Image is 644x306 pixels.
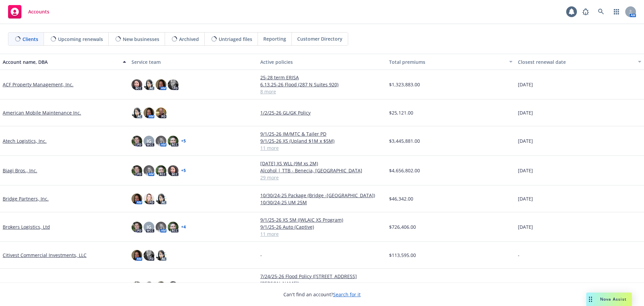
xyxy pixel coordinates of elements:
[260,109,384,116] a: 1/2/25-26 GL/GK Policy
[610,5,623,18] a: Switch app
[144,250,154,261] img: photo
[168,165,178,176] img: photo
[3,252,87,259] a: Citivest Commercial Investments, LLC
[22,36,38,43] span: Clients
[260,58,384,65] div: Active policies
[260,223,384,230] a: 9/1/25-26 Auto (Captive)
[156,107,166,118] img: photo
[389,167,420,174] span: $4,656,802.00
[297,35,342,42] span: Customer Directory
[389,137,420,144] span: $3,445,881.00
[168,136,178,146] img: photo
[586,293,632,306] button: Nova Assist
[518,252,520,259] span: -
[3,109,81,116] a: American Mobile Maintenance Inc.
[144,165,154,176] img: photo
[586,293,595,306] div: Drag to move
[260,192,384,199] a: 10/30/24-25 Package (Bridge -[GEOGRAPHIC_DATA])
[168,222,178,232] img: photo
[518,195,533,202] span: [DATE]
[518,137,533,144] span: [DATE]
[131,193,142,204] img: photo
[389,195,413,202] span: $46,342.00
[144,79,154,90] img: photo
[179,36,199,43] span: Archived
[518,223,533,230] span: [DATE]
[3,195,49,202] a: Bridge Partners, Inc.
[3,81,73,88] a: ACF Property Management, Inc.
[258,54,386,70] button: Active policies
[131,281,142,292] img: photo
[389,252,416,259] span: $113,595.00
[144,107,154,118] img: photo
[389,223,416,230] span: $726,406.00
[260,167,384,174] a: Alcohol | TTB - Benecia, [GEOGRAPHIC_DATA]
[260,230,384,237] a: 11 more
[131,79,142,90] img: photo
[181,225,186,229] a: + 4
[518,109,533,116] span: [DATE]
[58,36,103,43] span: Upcoming renewals
[389,81,420,88] span: $1,323,883.00
[131,58,255,65] div: Service team
[518,81,533,88] span: [DATE]
[263,35,286,42] span: Reporting
[3,137,47,144] a: Atech Logistics, Inc.
[156,250,166,261] img: photo
[131,250,142,261] img: photo
[131,136,142,146] img: photo
[260,252,262,259] span: -
[518,167,533,174] span: [DATE]
[144,281,154,292] img: photo
[156,222,166,232] img: photo
[156,193,166,204] img: photo
[594,5,608,18] a: Search
[389,58,505,65] div: Total premiums
[600,296,627,302] span: Nova Assist
[386,54,515,70] button: Total premiums
[260,88,384,95] a: 8 more
[147,137,151,144] span: JG
[156,136,166,146] img: photo
[333,291,361,298] a: Search for it
[260,81,384,88] a: 6.13.25-26 Flood (287 N Suites 920)
[131,107,142,118] img: photo
[3,167,37,174] a: Biagi Bros., Inc.
[168,79,178,90] img: photo
[28,9,49,14] span: Accounts
[156,79,166,90] img: photo
[129,54,258,70] button: Service team
[260,160,384,167] a: [DATE] XS WLL (9M xs 2M)
[260,74,384,81] a: 25-28 term ERISA
[131,222,142,232] img: photo
[260,216,384,223] a: 9/1/25-26 XS 5M (IWLAIC XS Program)
[168,281,178,292] img: photo
[147,223,151,230] span: JG
[260,174,384,181] a: 29 more
[260,273,384,287] a: 7/24/25-26 Flood Policy ([STREET_ADDRESS][PERSON_NAME])
[156,281,166,292] img: photo
[389,109,413,116] span: $25,121.00
[181,169,186,173] a: + 5
[3,58,119,65] div: Account name, DBA
[260,130,384,137] a: 9/1/25-26 IM/MTC & Tailer PD
[260,137,384,144] a: 9/1/25-26 XS (Upland $1M x $5M)
[518,58,634,65] div: Closest renewal date
[260,144,384,151] a: 11 more
[3,223,50,230] a: Brokers Logistics, Ltd
[260,199,384,206] a: 10/30/24-25 UM 25M
[123,36,159,43] span: New businesses
[219,36,252,43] span: Untriaged files
[181,139,186,143] a: + 5
[144,193,154,204] img: photo
[131,165,142,176] img: photo
[283,291,361,298] span: Can't find an account?
[515,54,644,70] button: Closest renewal date
[5,2,52,21] a: Accounts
